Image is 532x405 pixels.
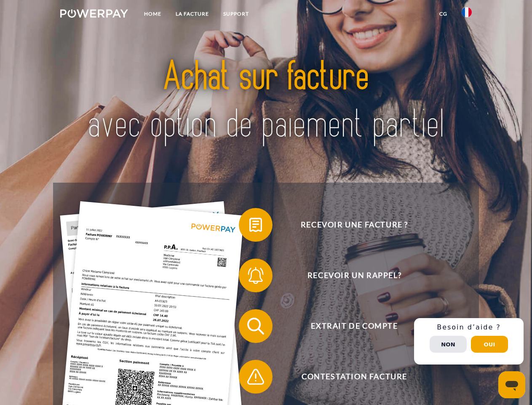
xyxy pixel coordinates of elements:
a: CG [432,6,454,22]
button: Non [430,336,467,353]
img: qb_bell.svg [245,265,266,286]
a: Home [137,6,168,22]
div: Schnellhilfe [414,318,524,364]
button: Oui [471,336,508,353]
button: Recevoir un rappel? [239,259,458,292]
span: Recevoir une facture ? [251,208,457,242]
h3: Besoin d’aide ? [419,323,519,332]
img: qb_warning.svg [245,366,266,387]
span: Contestation Facture [251,360,457,394]
img: logo-powerpay-white.svg [60,9,128,18]
span: Extrait de compte [251,309,457,343]
img: qb_search.svg [245,316,266,337]
button: Contestation Facture [239,360,458,394]
a: LA FACTURE [168,6,216,22]
a: Support [216,6,256,22]
span: Recevoir un rappel? [251,259,457,292]
button: Extrait de compte [239,309,458,343]
iframe: Bouton de lancement de la fenêtre de messagerie [498,371,525,398]
img: qb_bill.svg [245,214,266,235]
button: Recevoir une facture ? [239,208,458,242]
img: fr [462,7,472,17]
img: title-powerpay_fr.svg [80,40,452,162]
